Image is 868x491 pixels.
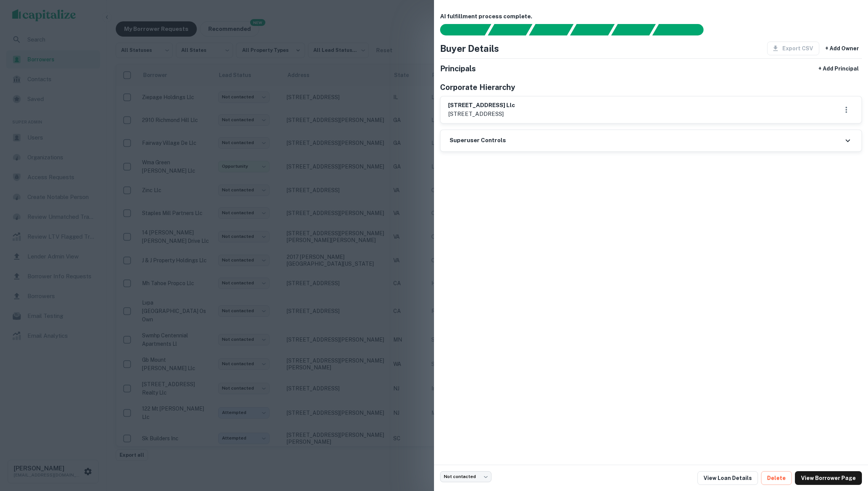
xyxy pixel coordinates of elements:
[761,471,792,485] button: Delete
[697,471,758,485] a: View Loan Details
[450,136,506,145] h6: Superuser Controls
[653,24,713,35] div: AI fulfillment process complete.
[611,24,656,35] div: Principals found, still searching for contact information. This may take time...
[795,471,862,485] a: View Borrower Page
[448,101,515,110] h6: [STREET_ADDRESS] llc
[570,24,614,35] div: Principals found, AI now looking for contact information...
[830,430,868,467] iframe: Chat Widget
[440,471,491,482] div: Not contacted
[488,24,532,35] div: Your request is received and processing...
[822,42,862,55] button: + Add Owner
[440,63,476,74] h5: Principals
[440,12,862,21] h6: AI fulfillment process complete.
[440,82,515,93] h5: Corporate Hierarchy
[440,42,499,55] h4: Buyer Details
[815,62,862,75] button: + Add Principal
[431,24,488,35] div: Sending borrower request to AI...
[448,109,515,119] p: [STREET_ADDRESS]
[529,24,573,35] div: Documents found, AI parsing details...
